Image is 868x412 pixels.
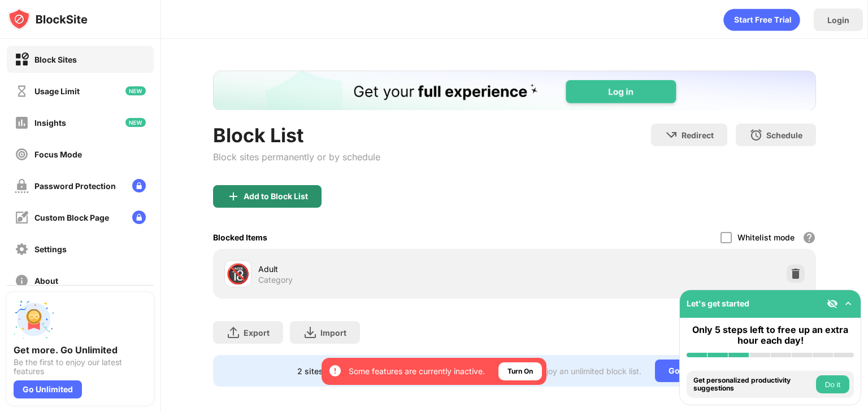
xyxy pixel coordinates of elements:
[687,325,854,346] div: Only 5 steps left to free up an extra hour each day!
[125,86,146,95] img: new-icon.svg
[226,262,250,286] div: 🔞
[655,360,732,382] div: Go Unlimited
[34,244,67,254] div: Settings
[827,298,838,309] img: eye-not-visible.svg
[297,366,432,376] div: 2 sites left to add to your block list.
[14,344,147,356] div: Get more. Go Unlimited
[14,380,82,398] div: Go Unlimited
[843,298,854,309] img: omni-setup-toggle.svg
[213,124,380,147] div: Block List
[34,86,80,96] div: Usage Limit
[816,375,849,393] button: Do it
[349,366,485,377] div: Some features are currently inactive.
[125,118,146,127] img: new-icon.svg
[682,130,714,140] div: Redirect
[244,192,308,201] div: Add to Block List
[8,8,88,30] img: logo-blocksite.svg
[15,211,29,225] img: customize-block-page-off.svg
[687,299,749,308] div: Let's get started
[244,328,270,338] div: Export
[723,8,800,31] div: animation
[328,364,342,378] img: error-circle-white.svg
[827,15,849,25] div: Login
[14,358,147,376] div: Be the first to enjoy our latest features
[132,179,146,192] img: lock-menu.svg
[15,147,29,161] img: focus-off.svg
[34,150,82,159] div: Focus Mode
[258,275,293,285] div: Category
[34,118,66,128] div: Insights
[15,242,29,256] img: settings-off.svg
[34,181,116,191] div: Password Protection
[213,233,267,242] div: Blocked Items
[507,366,533,377] div: Turn On
[737,233,795,242] div: Whitelist mode
[34,213,109,222] div: Custom Block Page
[15,84,29,98] img: time-usage-off.svg
[132,211,146,224] img: lock-menu.svg
[320,328,346,338] div: Import
[258,263,514,275] div: Adult
[766,130,802,140] div: Schedule
[34,55,77,64] div: Block Sites
[213,71,816,110] iframe: Banner
[14,299,54,340] img: push-unlimited.svg
[15,52,29,67] img: block-on.svg
[15,274,29,288] img: about-off.svg
[693,376,813,393] div: Get personalized productivity suggestions
[15,179,29,193] img: password-protection-off.svg
[34,276,58,286] div: About
[213,151,380,163] div: Block sites permanently or by schedule
[15,116,29,130] img: insights-off.svg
